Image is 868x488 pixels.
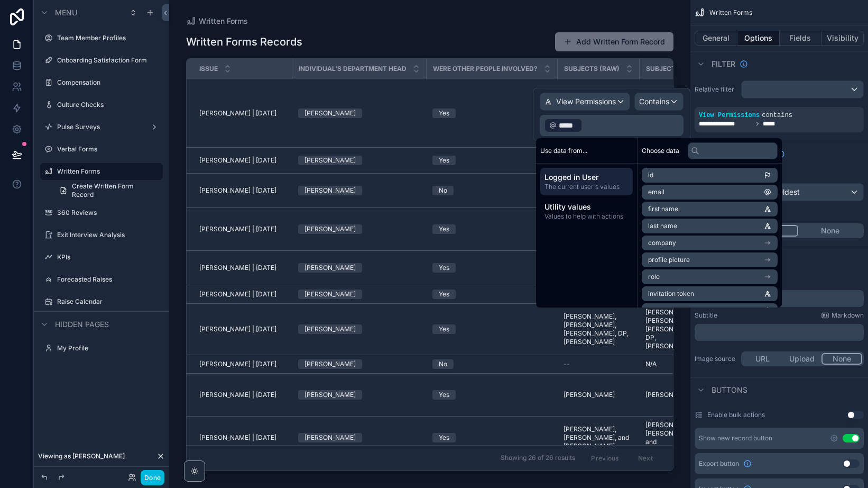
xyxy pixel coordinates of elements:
span: Markdown [832,311,864,320]
span: contains [762,112,792,119]
span: Subjects (Raw) [564,65,620,73]
span: Create Written Form Record [72,182,156,199]
label: Relative filter [695,85,737,94]
label: Enable bulk actions [707,411,765,419]
span: Logged in User [544,172,629,183]
label: Exit Interview Analysis [57,231,156,239]
div: scrollable content [536,164,637,229]
div: Show new record button [699,434,772,442]
button: None [798,225,862,237]
button: Contains [634,93,684,111]
span: Buttons [712,385,747,395]
label: Written Forms [57,167,156,176]
span: Issue [199,65,218,73]
label: KPIs [57,253,156,261]
label: Forecasted Raises [57,275,156,284]
span: Individual's Department Head [299,65,407,73]
span: Filter [712,59,735,69]
label: Onboarding Satisfaction Form [57,56,156,65]
button: Fields [780,31,822,46]
span: Written Forms [709,8,752,17]
label: 360 Reviews [57,209,156,217]
span: Were other people involved? [433,65,538,73]
span: The current user's values [544,183,629,191]
a: Markdown [821,311,864,320]
span: Utility values [544,202,629,212]
span: Subjects [646,65,680,73]
label: My Profile [57,344,156,353]
button: View Permissions [540,93,630,111]
span: View Permissions [699,112,760,119]
div: scrollable content [695,324,864,341]
button: Options [737,31,780,46]
span: Choose data [642,147,679,155]
a: Create Written Form Record [53,182,163,199]
span: Values to help with actions [544,212,629,221]
span: View Permissions [556,96,616,107]
label: Verbal Forms [57,145,156,153]
label: Raise Calendar [57,297,156,306]
label: Team Member Profiles [57,34,156,42]
label: Compensation [57,78,156,87]
button: Done [141,470,164,485]
button: Upload [782,353,822,365]
label: Culture Checks [57,101,156,109]
span: Contains [639,96,669,107]
button: General [695,31,737,46]
label: Image source [695,355,737,363]
span: Showing 26 of 26 results [501,454,575,463]
span: Use data from... [540,147,587,155]
button: None [821,353,862,365]
label: Subtitle [695,311,717,320]
span: Hidden pages [55,319,109,330]
span: Menu [55,7,77,18]
button: URL [743,353,782,365]
button: Visibility [821,31,864,46]
label: Pulse Surveys [57,123,142,131]
span: Export button [699,459,739,468]
span: Viewing as [PERSON_NAME] [38,452,125,460]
